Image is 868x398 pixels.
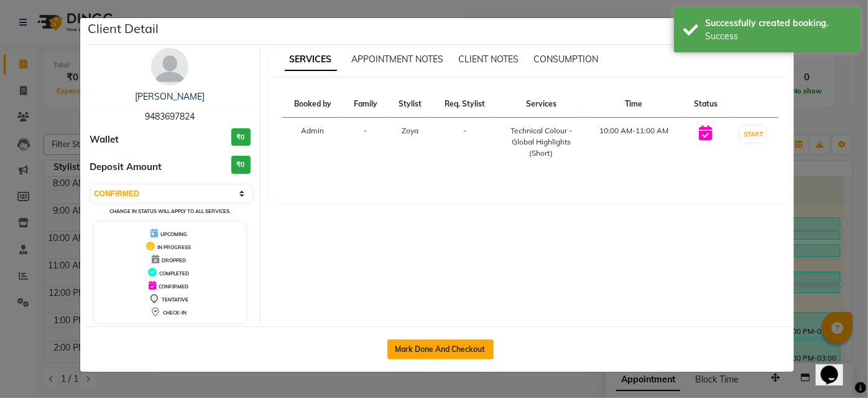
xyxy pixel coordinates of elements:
td: 10:00 AM-11:00 AM [585,118,683,167]
td: Admin [282,118,343,167]
th: Stylist [388,91,432,118]
span: CHECK-IN [163,310,187,316]
span: TENTATIVE [162,296,188,303]
span: DROPPED [162,257,186,263]
span: COMPLETED [159,270,189,277]
span: Deposit Amount [90,160,162,174]
h3: ₹0 [231,156,251,174]
div: Success [705,30,851,43]
a: [PERSON_NAME] [135,91,205,102]
th: Req. Stylist [433,91,497,118]
span: CONSUMPTION [534,54,599,65]
td: - [343,118,389,167]
button: Mark Done And Checkout [387,339,494,359]
th: Time [585,91,683,118]
span: 9483697824 [145,111,195,122]
th: Services [497,91,584,118]
th: Family [343,91,389,118]
span: CLIENT NOTES [459,54,519,65]
th: Booked by [282,91,343,118]
span: SERVICES [285,49,337,71]
h3: ₹0 [231,128,251,146]
small: Change in status will apply to all services. [109,208,231,214]
th: Status [683,91,729,118]
h5: Client Detail [88,19,159,38]
button: START [741,126,766,142]
div: Technical Colour - Global Highlights (Short) [505,125,577,159]
span: IN PROGRESS [157,244,191,250]
iframe: chat widget [816,348,856,386]
img: avatar [151,48,188,85]
div: Successfully created booking. [705,17,851,30]
td: - [433,118,497,167]
span: APPOINTMENT NOTES [352,54,444,65]
span: UPCOMING [160,231,187,237]
span: Zoya [402,126,419,135]
span: CONFIRMED [159,283,188,290]
span: Wallet [90,133,119,147]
